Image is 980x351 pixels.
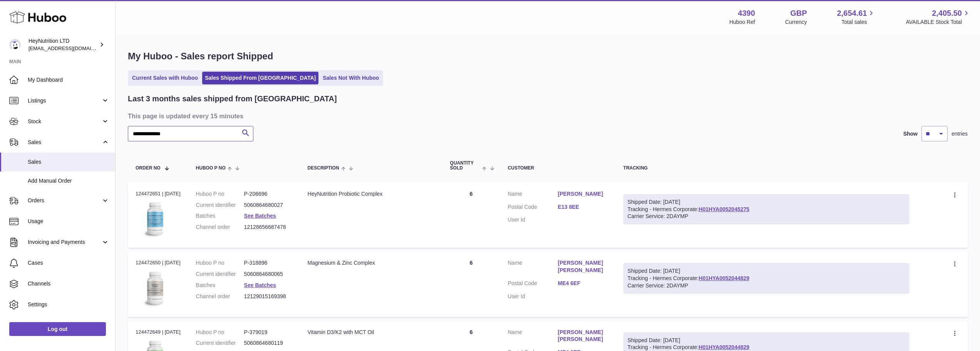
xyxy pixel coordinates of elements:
dt: Channel order [196,223,244,231]
dt: Huboo P no [196,259,244,267]
img: info@heynutrition.com [9,39,21,50]
div: Customer [508,166,608,171]
dt: Current identifier [196,270,244,278]
td: 6 [442,183,500,248]
span: Settings [28,301,109,308]
div: Carrier Service: 2DAYMP [628,213,905,220]
dd: P-318896 [244,259,292,267]
a: H01HYA0052044829 [699,344,749,350]
dt: Name [508,259,558,276]
span: Listings [28,97,101,104]
a: Sales Not With Huboo [320,72,382,84]
span: Total sales [841,18,876,26]
span: Add Manual Order [28,177,109,185]
span: My Dashboard [28,76,109,84]
a: H01HYA0052044829 [699,275,749,281]
a: 2,654.61 Total sales [837,8,876,26]
span: Description [308,166,339,171]
div: Currency [785,18,807,26]
span: entries [952,130,968,138]
img: 43901725567703.jpeg [136,200,174,238]
span: Huboo P no [196,166,226,171]
dt: Current identifier [196,202,244,209]
dt: User Id [508,293,558,300]
a: 2,405.50 AVAILABLE Stock Total [906,8,971,26]
a: [PERSON_NAME] [558,190,608,198]
a: E13 8EE [558,203,608,211]
div: HeyNutrition Probiotic Complex [308,190,435,198]
h2: Last 3 months sales shipped from [GEOGRAPHIC_DATA] [128,94,337,104]
span: Sales [28,158,109,166]
div: Tracking - Hermes Corporate: [623,194,909,225]
strong: GBP [790,8,807,18]
span: Order No [136,166,161,171]
div: 124472651 | [DATE] [136,190,181,197]
div: Shipped Date: [DATE] [628,198,905,206]
dt: Batches [196,212,244,220]
img: 43901725567059.jpg [136,269,174,307]
span: Stock [28,118,101,125]
dt: User Id [508,216,558,223]
a: [PERSON_NAME] [PERSON_NAME] [558,329,608,343]
dd: P-206696 [244,190,292,198]
a: [PERSON_NAME] [PERSON_NAME] [558,259,608,274]
dt: Postal Code [508,280,558,289]
span: AVAILABLE Stock Total [906,18,971,26]
a: See Batches [244,213,276,219]
td: 6 [442,252,500,317]
div: Carrier Service: 2DAYMP [628,282,905,289]
a: Log out [9,322,106,336]
dt: Batches [196,282,244,289]
dd: 5060864680027 [244,202,292,209]
div: Tracking [623,166,909,171]
dt: Huboo P no [196,190,244,198]
div: HeyNutrition LTD [28,37,98,52]
div: 124472650 | [DATE] [136,259,181,266]
h3: This page is updated every 15 minutes [128,112,966,120]
a: ME4 6EF [558,280,608,287]
dd: 12128656687478 [244,223,292,231]
h1: My Huboo - Sales report Shipped [128,50,968,62]
a: See Batches [244,282,276,288]
span: 2,654.61 [837,8,867,18]
a: Sales Shipped From [GEOGRAPHIC_DATA] [202,72,318,84]
dt: Channel order [196,293,244,300]
span: Sales [28,139,101,146]
span: Quantity Sold [450,161,481,171]
dd: 5060864680065 [244,270,292,278]
dt: Postal Code [508,203,558,213]
div: Vitamin D3/K2 with MCT Oil [308,329,435,336]
dt: Name [508,329,558,345]
dd: P-379019 [244,329,292,336]
span: Cases [28,259,109,267]
span: Orders [28,197,101,204]
dt: Huboo P no [196,329,244,336]
label: Show [903,130,918,138]
a: Current Sales with Huboo [129,72,201,84]
div: 124472649 | [DATE] [136,329,181,336]
span: Invoicing and Payments [28,238,101,246]
a: H01HYA0052045275 [699,206,749,212]
strong: 4390 [738,8,755,18]
dt: Name [508,190,558,200]
dd: 5060864680119 [244,339,292,347]
span: Channels [28,280,109,287]
div: Huboo Ref [729,18,755,26]
span: Usage [28,218,109,225]
span: 2,405.50 [932,8,962,18]
dd: 12129015169398 [244,293,292,300]
div: Shipped Date: [DATE] [628,267,905,275]
div: Tracking - Hermes Corporate: [623,263,909,294]
div: Shipped Date: [DATE] [628,337,905,344]
div: Magnesium & Zinc Complex [308,259,435,267]
span: [EMAIL_ADDRESS][DOMAIN_NAME] [28,45,113,51]
dt: Current identifier [196,339,244,347]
